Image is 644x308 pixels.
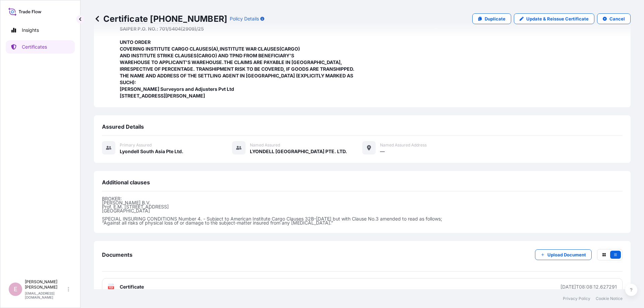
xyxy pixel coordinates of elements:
a: Cookie Notice [596,296,623,301]
p: Certificate [PHONE_NUMBER] [94,13,227,24]
p: [PERSON_NAME] [PERSON_NAME] [25,279,66,290]
span: Assured Details [102,123,144,130]
p: Cancel [609,15,625,22]
span: — [380,148,385,155]
p: Certificates [22,44,47,50]
a: Update & Reissue Certificate [514,13,594,24]
a: Certificates [6,40,75,54]
span: Certificate [120,284,144,290]
div: [DATE]T08:08:12.627291 [560,284,617,290]
span: Primary assured [120,142,152,148]
p: Upload Document [547,251,586,258]
span: Documents [102,251,132,258]
button: Cancel [597,13,631,24]
span: Additional clauses [102,179,150,186]
a: PDFCertificate[DATE]T08:08:12.627291 [102,278,623,296]
p: Update & Reissue Certificate [526,15,589,22]
text: PDF [109,287,113,289]
span: E [14,286,17,293]
p: Policy Details [230,15,259,22]
button: Upload Document [535,249,592,260]
a: Privacy Policy [563,296,590,301]
span: Lyondell South Asia Pte Ltd. [120,148,183,155]
span: LC NUMBER: 529011123225-S SAIPER P.O. NO.: 701/5404(2909)/25 UNTO ORDER COVERING INSTITUTE CARGO ... [120,19,362,99]
a: Duplicate [472,13,511,24]
p: [EMAIL_ADDRESS][DOMAIN_NAME] [25,291,66,299]
span: Named Assured [250,142,280,148]
span: LYONDELL [GEOGRAPHIC_DATA] PTE. LTD. [250,148,347,155]
span: Named Assured Address [380,142,427,148]
a: Insights [6,23,75,37]
p: Duplicate [485,15,505,22]
p: BROKER: [PERSON_NAME] B.V. Prof. E.M. [STREET_ADDRESS] [GEOGRAPHIC_DATA] SPECIAL INSURING CONDITI... [102,197,623,225]
p: Insights [22,27,39,34]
